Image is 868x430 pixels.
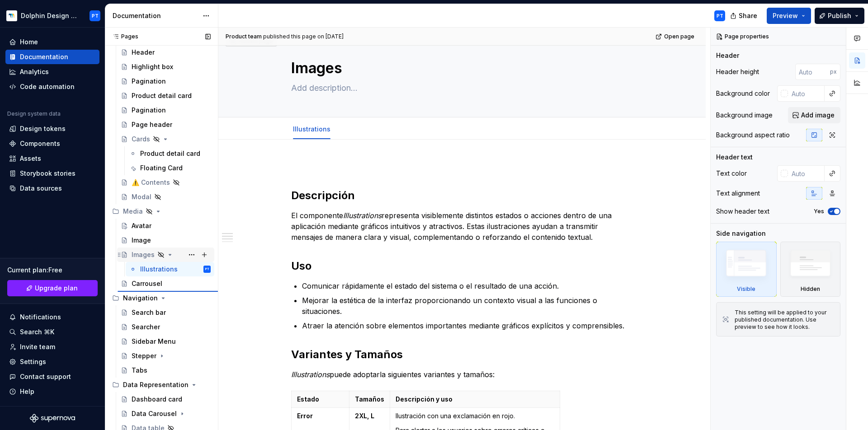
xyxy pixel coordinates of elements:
[5,122,99,136] a: Design tokens
[35,284,78,293] span: Upgrade plan
[5,340,99,354] a: Invite team
[355,412,374,420] strong: 2XL, L
[132,120,172,129] div: Page header
[788,85,825,102] input: Auto
[830,68,837,75] p: px
[716,229,766,238] div: Side navigation
[291,348,403,361] strong: Variantes y Tamaños
[302,280,633,291] p: Comunicar rápidamente el estado del sistema o el resultado de una acción.
[5,181,99,196] a: Data sources
[117,305,214,320] a: Search bar
[20,357,46,366] div: Settings
[132,192,151,201] div: Modal
[117,117,214,132] a: Page header
[30,414,75,423] svg: Supernova Logo
[117,334,214,349] a: Sidebar Menu
[113,11,198,20] div: Documentation
[20,154,41,163] div: Assets
[20,327,54,337] div: Search ⌘K
[132,77,166,86] div: Pagination
[123,207,143,216] div: Media
[20,124,66,133] div: Design tokens
[20,169,75,178] div: Storybook stories
[5,50,99,64] a: Documentation
[828,11,851,20] span: Publish
[302,320,633,331] p: Atraer la atención sobre elementos importantes mediante gráficos explícitos y comprensibles.
[716,189,760,198] div: Text alignment
[108,291,214,305] div: Navigation
[20,387,34,396] div: Help
[716,111,773,120] div: Background image
[6,10,17,21] img: d2ecb461-6a4b-4bd5-a5e7-8e16164cca3e.png
[132,91,192,100] div: Product detail card
[20,342,55,351] div: Invite team
[7,110,61,117] div: Design system data
[20,313,61,322] div: Notifications
[117,276,214,291] a: Carrousel
[653,30,698,43] a: Open page
[815,8,864,24] button: Publish
[132,221,151,230] div: Avatar
[117,219,214,233] a: Avatar
[291,210,633,243] p: El componente representa visiblemente distintos estados o acciones dentro de una aplicación media...
[814,208,824,215] label: Yes
[735,309,835,331] div: This setting will be applied to your published documentation. Use preview to see how it looks.
[7,266,98,275] div: Current plan : Free
[716,153,753,162] div: Header text
[20,82,75,91] div: Code automation
[780,242,841,297] div: Hidden
[726,8,763,24] button: Share
[126,262,214,276] a: IllustrationsPT
[716,207,769,216] div: Show header text
[396,411,555,421] p: Ilustración con una exclamación en rojo.
[108,204,214,219] div: Media
[21,11,79,20] div: Dolphin Design System
[123,380,189,389] div: Data Representation
[396,395,555,404] p: Descripción y uso
[5,310,99,324] button: Notifications
[343,211,382,220] em: Illustrations
[126,146,214,161] a: Product detail card
[20,37,38,47] div: Home
[132,48,155,57] div: Header
[20,52,68,61] div: Documentation
[132,308,166,317] div: Search bar
[7,280,98,296] a: Upgrade plan
[5,384,99,399] button: Help
[291,259,633,273] h2: Uso
[801,285,820,293] div: Hidden
[788,165,825,182] input: Auto
[132,409,177,418] div: Data Carousel
[716,51,739,60] div: Header
[5,136,99,151] a: Components
[5,79,99,94] a: Code automation
[716,131,790,140] div: Background aspect ratio
[132,250,155,259] div: Images
[293,125,330,133] a: Illustrations
[355,395,384,404] p: Tamaños
[132,366,147,375] div: Tabs
[226,33,262,40] span: Product team
[117,320,214,334] a: Searcher
[297,412,313,420] strong: Error
[117,233,214,248] a: Image
[5,325,99,339] button: Search ⌘K
[263,33,344,40] div: published this page on [DATE]
[132,351,156,360] div: Stepper
[117,132,214,146] a: Cards
[5,355,99,369] a: Settings
[773,11,798,20] span: Preview
[5,369,99,384] button: Contact support
[108,33,138,40] div: Pages
[788,107,840,123] button: Add image
[664,33,694,40] span: Open page
[117,103,214,117] a: Pagination
[132,395,182,404] div: Dashboard card
[5,35,99,49] a: Home
[297,395,344,404] p: Estado
[117,175,214,190] a: ⚠️ Contents
[123,294,158,303] div: Navigation
[717,12,723,19] div: PT
[20,139,60,148] div: Components
[132,279,162,288] div: Carrousel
